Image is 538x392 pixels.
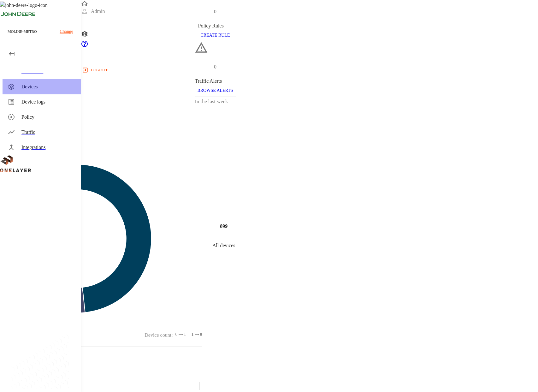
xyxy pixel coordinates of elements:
span: 0 [200,331,202,338]
p: Admin [91,8,105,15]
a: onelayer-support [81,43,88,49]
div: Traffic Alerts [195,77,235,85]
span: Support Portal [81,43,88,49]
span: 1 [192,331,194,338]
a: logout [81,65,538,75]
button: logout [81,65,110,75]
span: 1 [184,331,186,338]
p: All devices [212,242,235,249]
h4: 899 [220,223,228,230]
button: BROWSE ALERTS [195,85,235,97]
p: Device count : [145,331,173,339]
h3: In the last week [195,97,235,106]
a: BROWSE ALERTS [195,87,235,93]
span: 0 [175,331,178,338]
